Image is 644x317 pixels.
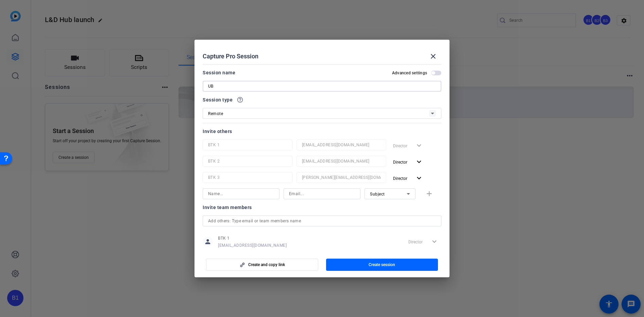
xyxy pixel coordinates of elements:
button: Create and copy link [206,259,318,271]
input: Email... [289,190,355,198]
span: Remote [208,111,223,116]
button: Director [390,156,426,168]
input: Name... [208,141,287,149]
span: Director [393,160,407,165]
mat-icon: person [203,237,213,247]
mat-icon: close [429,52,437,60]
span: Director [393,176,407,181]
input: Name... [208,157,287,165]
div: Capture Pro Session [203,48,441,64]
input: Name... [208,190,274,198]
span: Create session [369,262,395,267]
h2: Advanced settings [392,70,427,76]
div: Session name [203,69,235,77]
input: Name... [208,173,287,182]
input: Enter Session Name [208,82,436,90]
button: Create session [326,259,438,271]
div: Invite others [203,127,441,135]
span: Session type [203,96,233,104]
mat-icon: expand_more [415,174,423,183]
span: [EMAIL_ADDRESS][DOMAIN_NAME] [218,243,287,248]
span: Create and copy link [248,262,285,267]
span: Subject [370,192,385,197]
mat-icon: expand_more [415,158,423,166]
input: Email... [302,141,381,149]
mat-icon: help_outline [237,96,243,103]
button: Director [390,172,426,184]
div: Invite team members [203,203,441,211]
span: BTK 1 [218,236,287,241]
input: Email... [302,157,381,165]
input: Add others: Type email or team members name [208,217,436,225]
input: Email... [302,173,381,182]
